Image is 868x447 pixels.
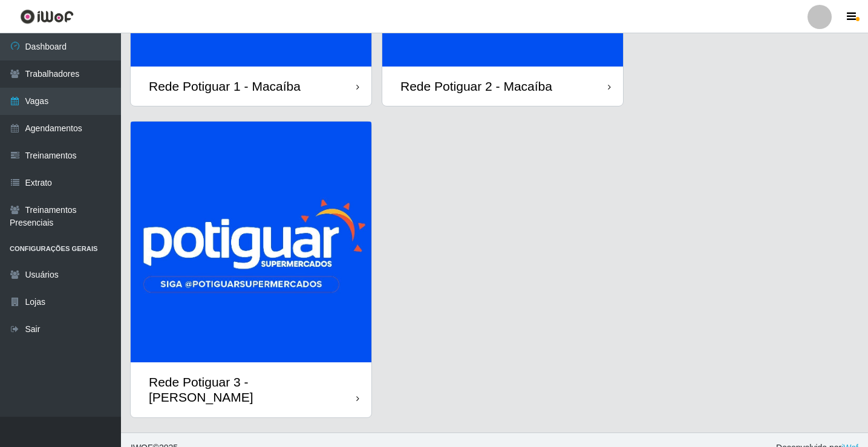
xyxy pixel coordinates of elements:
div: Rede Potiguar 3 - [PERSON_NAME] [149,374,356,405]
a: Rede Potiguar 3 - [PERSON_NAME] [131,122,371,417]
img: CoreUI Logo [20,9,74,24]
img: cardImg [131,122,371,362]
div: Rede Potiguar 1 - Macaíba [149,79,301,94]
div: Rede Potiguar 2 - Macaíba [400,79,552,94]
